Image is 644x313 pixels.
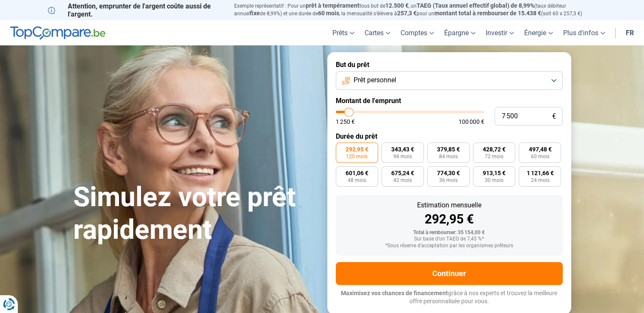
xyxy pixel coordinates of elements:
[359,20,395,45] a: Cartes
[483,146,506,152] span: 428,72 €
[437,146,460,152] span: 379,85 €
[336,289,563,306] p: grâce à nos experts et trouvez la meilleure offre personnalisée pour vous.
[341,290,448,296] span: Maximisez vos chances de financement
[250,10,260,17] span: fixe
[439,20,481,45] a: Épargne
[552,113,556,120] span: €
[558,20,610,45] a: Plus d'infos
[336,71,563,90] button: Prêt personnel
[336,97,563,105] label: Montant de l'emprunt
[327,20,359,45] a: Prêts
[485,154,503,159] span: 72 mois
[391,146,414,152] span: 343,43 €
[391,170,414,176] span: 675,24 €
[345,146,368,152] span: 292,95 €
[483,170,506,176] span: 913,15 €
[519,20,558,45] a: Énergie
[336,119,355,125] span: 1 250 €
[345,170,368,176] span: 601,06 €
[48,2,224,18] p: Attention, emprunter de l'argent coûte aussi de l'argent.
[318,10,339,17] span: 60 mois
[343,230,556,236] div: Total à rembourser: 35 154,00 €
[10,26,105,40] img: TopCompare
[439,154,458,159] span: 84 mois
[346,154,368,159] span: 120 mois
[336,262,563,285] button: Continuer
[395,20,439,45] a: Comptes
[437,170,460,176] span: 774,30 €
[531,154,549,159] span: 60 mois
[528,146,551,152] span: 497,48 €
[343,213,556,226] div: 292,95 €
[621,20,639,45] a: fr
[343,243,556,249] div: *Sous réserve d'acceptation par les organismes prêteurs
[393,154,412,159] span: 96 mois
[73,181,317,246] h1: Simulez votre prêt rapidement
[343,202,556,209] div: Estimation mensuelle
[306,2,359,9] span: prêt à tempérament
[234,2,597,17] p: Exemple représentatif : Pour un tous but de , un (taux débiteur annuel de 8,99%) et une durée de ...
[439,178,458,183] span: 36 mois
[385,2,409,9] span: 12.500 €
[434,10,541,17] span: montant total à rembourser de 15.438 €
[459,119,484,125] span: 100 000 €
[343,236,556,242] div: Sur base d'un TAEG de 7,45 %*
[336,61,563,69] label: But du prêt
[397,10,417,17] span: 257,3 €
[481,20,519,45] a: Investir
[354,75,396,85] span: Prêt personnel
[417,2,534,9] span: TAEG (Taux annuel effectif global) de 8,99%
[348,178,366,183] span: 48 mois
[526,170,553,176] span: 1 121,66 €
[336,132,563,140] label: Durée du prêt
[531,178,549,183] span: 24 mois
[393,178,412,183] span: 42 mois
[485,178,503,183] span: 30 mois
